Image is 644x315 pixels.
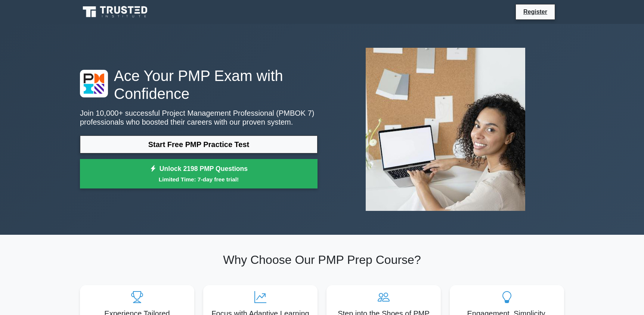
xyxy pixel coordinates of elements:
a: Register [519,7,552,16]
a: Start Free PMP Practice Test [80,135,318,153]
p: Join 10,000+ successful Project Management Professional (PMBOK 7) professionals who boosted their... [80,109,318,127]
h2: Why Choose Our PMP Prep Course? [80,253,564,267]
h1: Ace Your PMP Exam with Confidence [80,67,318,103]
small: Limited Time: 7-day free trial! [89,175,308,184]
a: Unlock 2198 PMP QuestionsLimited Time: 7-day free trial! [80,159,318,189]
